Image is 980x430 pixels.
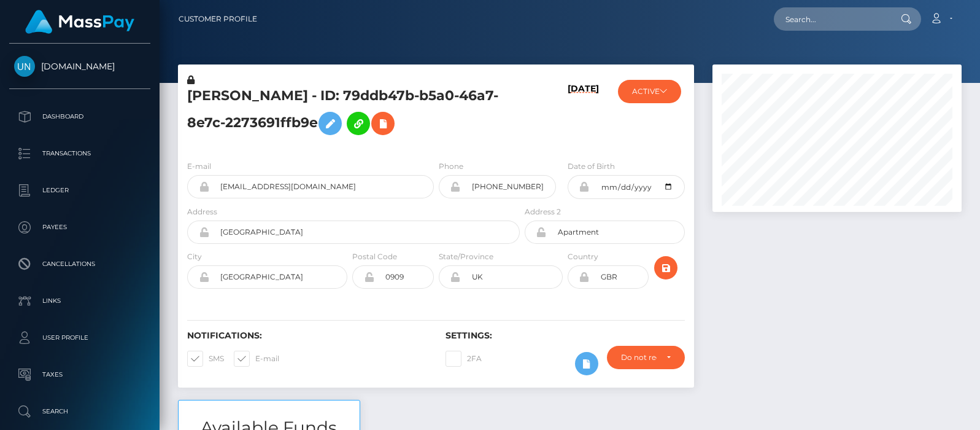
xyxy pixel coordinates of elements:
div: Do not require [621,353,657,362]
a: Taxes [9,359,150,390]
img: Unlockt.me [14,56,35,77]
a: Transactions [9,138,150,169]
p: Links [14,292,145,310]
button: ACTIVE [618,80,681,103]
a: Cancellations [9,249,150,279]
span: [DOMAIN_NAME] [9,61,150,72]
p: Ledger [14,181,145,200]
label: E-mail [187,161,211,172]
label: 2FA [446,351,482,367]
p: Payees [14,218,145,237]
p: Cancellations [14,255,145,273]
label: SMS [187,351,224,367]
input: Search... [774,7,889,31]
p: Transactions [14,144,145,163]
a: Customer Profile [179,6,257,32]
p: Dashboard [14,107,145,126]
label: Date of Birth [568,161,615,172]
img: MassPay Logo [25,10,134,34]
label: State/Province [439,251,493,262]
a: Ledger [9,175,150,206]
h6: Notifications: [187,330,427,341]
h6: [DATE] [568,84,599,146]
h5: [PERSON_NAME] - ID: 79ddb47b-b5a0-46a7-8e7c-2273691ffb9e [187,87,513,141]
a: Search [9,396,150,427]
a: Links [9,286,150,316]
label: City [187,251,202,262]
h6: Settings: [446,330,685,341]
label: Phone [439,161,463,172]
label: Postal Code [352,251,397,262]
label: E-mail [234,351,279,367]
p: Search [14,402,145,421]
a: Payees [9,212,150,243]
p: User Profile [14,329,145,347]
a: User Profile [9,322,150,353]
p: Taxes [14,365,145,384]
label: Address [187,206,217,217]
button: Do not require [607,346,685,369]
label: Address 2 [525,206,561,217]
a: Dashboard [9,101,150,132]
label: Country [568,251,598,262]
